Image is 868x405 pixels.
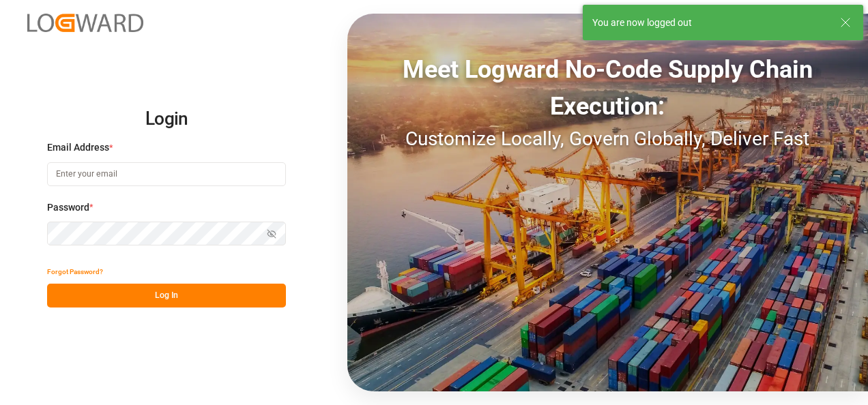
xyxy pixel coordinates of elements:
button: Log In [47,284,286,307]
div: Customize Locally, Govern Globally, Deliver Fast [347,125,868,153]
span: Email Address [47,140,109,155]
div: Meet Logward No-Code Supply Chain Execution: [347,51,868,125]
h2: Login [47,97,286,141]
img: Logward_new_orange.png [27,14,143,32]
span: Password [47,200,89,215]
button: Forgot Password? [47,260,103,284]
div: You are now logged out [592,16,827,30]
input: Enter your email [47,162,286,186]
